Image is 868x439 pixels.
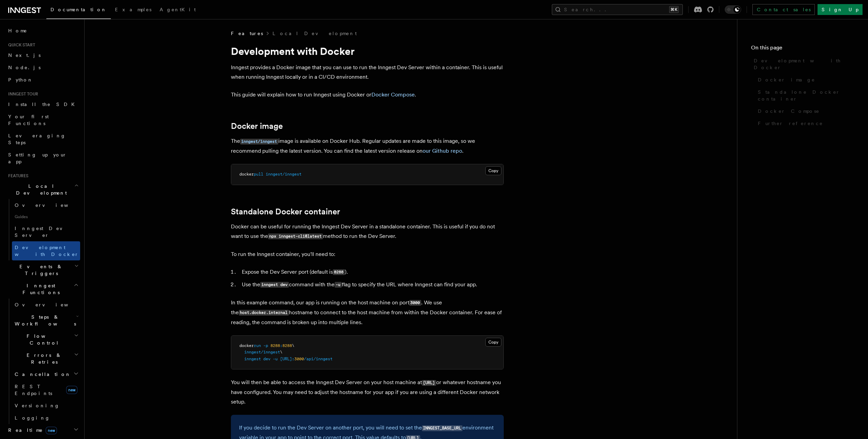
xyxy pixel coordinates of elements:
[423,148,462,154] a: our Github repo
[8,114,49,126] span: Your first Functions
[15,403,60,408] span: Versioning
[304,357,333,361] span: /api/inngest
[5,74,80,86] a: Python
[12,199,80,211] a: Overview
[239,172,254,177] span: docker
[8,27,27,34] span: Home
[12,352,74,365] span: Errors & Retries
[409,300,421,306] code: 3000
[46,427,57,434] span: new
[12,349,80,368] button: Errors & Retries
[758,108,820,115] span: Docker Compose
[254,172,263,177] span: pull
[12,333,74,346] span: Flow Control
[755,117,854,130] a: Further reference
[15,202,85,208] span: Overview
[12,380,80,399] a: REST Endpointsnew
[335,282,342,288] code: -u
[12,211,80,222] span: Guides
[273,30,357,37] a: Local Development
[5,130,80,149] a: Leveraging Steps
[5,180,80,199] button: Local Development
[5,427,57,434] span: Realtime
[422,425,462,431] code: INNGEST_BASE_URL
[818,4,863,15] a: Sign Up
[244,357,261,361] span: inngest
[231,45,504,57] h1: Development with Docker
[5,173,28,179] span: Features
[754,57,854,71] span: Development with Docker
[5,25,80,37] a: Home
[5,149,80,168] a: Setting up your app
[12,330,80,349] button: Flow Control
[12,299,80,311] a: Overview
[15,302,85,307] span: Overview
[8,133,66,145] span: Leveraging Steps
[231,378,504,407] p: You will then be able to access the Inngest Dev Server on your host machine at or whatever hostna...
[280,357,294,361] span: [URL]:
[231,63,504,82] p: Inngest provides a Docker image that you can use to run the Inngest Dev Server within a container...
[160,7,196,12] span: AgentKit
[5,299,80,424] div: Inngest Functions
[268,233,323,239] code: npx inngest-cli@latest
[15,384,52,396] span: REST Endpoints
[752,4,815,15] a: Contact sales
[552,4,683,15] button: Search...⌘K
[755,74,854,86] a: Docker image
[50,7,107,12] span: Documentation
[5,91,38,97] span: Inngest tour
[5,260,80,279] button: Events & Triggers
[12,371,71,378] span: Cancellation
[260,282,289,288] code: inngest dev
[263,357,270,361] span: dev
[240,138,278,144] a: inngest/inngest
[5,110,80,130] a: Your first Functions
[5,279,80,299] button: Inngest Functions
[758,120,823,127] span: Further reference
[755,86,854,105] a: Standalone Docker container
[333,269,345,275] code: 8288
[231,298,504,327] p: In this example command, our app is running on the host machine on port . We use the hostname to ...
[15,226,73,238] span: Inngest Dev Server
[240,267,504,277] li: Expose the Dev Server port (default is ).
[240,139,278,145] code: inngest/inngest
[371,91,415,98] a: Docker Compose
[751,55,854,74] a: Development with Docker
[5,61,80,74] a: Node.js
[5,49,80,61] a: Next.js
[273,357,278,361] span: -u
[8,65,41,70] span: Node.js
[46,2,111,19] a: Documentation
[231,136,504,156] p: The image is available on Docker Hub. Regular updates are made to this image, so we recommend pul...
[8,52,41,58] span: Next.js
[5,424,80,436] button: Realtimenew
[5,98,80,110] a: Install the SDK
[12,412,80,424] a: Logging
[254,343,261,348] span: run
[758,89,854,102] span: Standalone Docker container
[12,241,80,260] a: Development with Docker
[294,357,304,361] span: 3000
[5,183,74,196] span: Local Development
[8,77,33,82] span: Python
[485,166,501,175] button: Copy
[231,249,504,259] p: To run the Inngest container, you'll need to:
[66,386,77,394] span: new
[231,222,504,241] p: Docker can be useful for running the Inngest Dev Server in a standalone container. This is useful...
[263,343,268,348] span: -p
[755,105,854,117] a: Docker Compose
[244,350,280,354] span: inngest/inngest
[12,222,80,241] a: Inngest Dev Server
[12,399,80,412] a: Versioning
[8,152,67,164] span: Setting up your app
[266,172,301,177] span: inngest/inngest
[292,343,294,348] span: \
[12,314,76,327] span: Steps & Workflows
[282,343,292,348] span: 8288
[280,343,282,348] span: :
[239,310,289,316] code: host.docker.internal
[231,207,340,216] a: Standalone Docker container
[15,245,79,257] span: Development with Docker
[231,90,504,100] p: This guide will explain how to run Inngest using Docker or .
[12,368,80,380] button: Cancellation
